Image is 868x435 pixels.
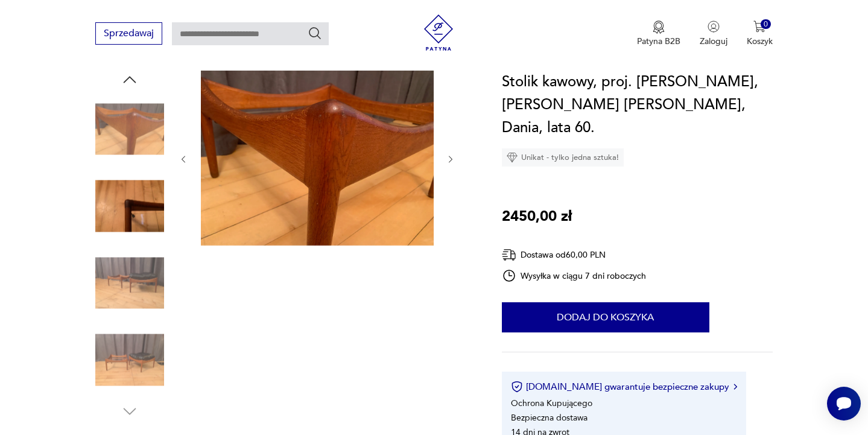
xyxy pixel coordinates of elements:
button: Patyna B2B [637,21,680,47]
li: Ochrona Kupującego [511,398,592,409]
button: 0Koszyk [747,21,773,47]
div: Dostawa od 60,00 PLN [502,247,647,262]
button: Zaloguj [700,21,727,47]
img: Ikonka użytkownika [708,21,720,33]
img: Ikona dostawy [502,247,516,262]
img: Ikona strzałki w prawo [733,384,737,390]
img: Ikona medalu [653,21,665,34]
a: Ikona medaluPatyna B2B [637,21,680,47]
img: Ikona diamentu [507,152,518,163]
img: Zdjęcie produktu Stolik kawowy, proj. Kristian Vedel, Willadsen Møbelfabrik Modus, Dania, lata 60. [95,172,164,241]
img: Zdjęcie produktu Stolik kawowy, proj. Kristian Vedel, Willadsen Møbelfabrik Modus, Dania, lata 60. [95,249,164,317]
p: 2450,00 zł [502,205,572,228]
img: Zdjęcie produktu Stolik kawowy, proj. Kristian Vedel, Willadsen Møbelfabrik Modus, Dania, lata 60. [95,95,164,164]
div: Unikat - tylko jedna sztuka! [502,148,624,167]
p: Patyna B2B [637,36,680,47]
button: Sprzedawaj [95,22,162,45]
p: Koszyk [747,36,773,47]
li: Bezpieczna dostawa [511,412,588,424]
img: Ikona certyfikatu [511,381,523,393]
h1: Stolik kawowy, proj. [PERSON_NAME], [PERSON_NAME] [PERSON_NAME], Dania, lata 60. [502,71,773,139]
img: Patyna - sklep z meblami i dekoracjami vintage [420,14,457,51]
img: Ikona koszyka [753,21,765,33]
button: [DOMAIN_NAME] gwarantuje bezpieczne zakupy [511,381,737,393]
button: Szukaj [308,26,322,40]
iframe: Smartsupp widget button [827,387,861,421]
div: 0 [761,19,771,30]
img: Zdjęcie produktu Stolik kawowy, proj. Kristian Vedel, Willadsen Møbelfabrik Modus, Dania, lata 60. [201,71,434,246]
img: Zdjęcie produktu Stolik kawowy, proj. Kristian Vedel, Willadsen Møbelfabrik Modus, Dania, lata 60. [95,326,164,395]
p: Zaloguj [700,36,727,47]
a: Sprzedawaj [95,30,162,39]
button: Dodaj do koszyka [502,302,709,332]
div: Wysyłka w ciągu 7 dni roboczych [502,268,647,283]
